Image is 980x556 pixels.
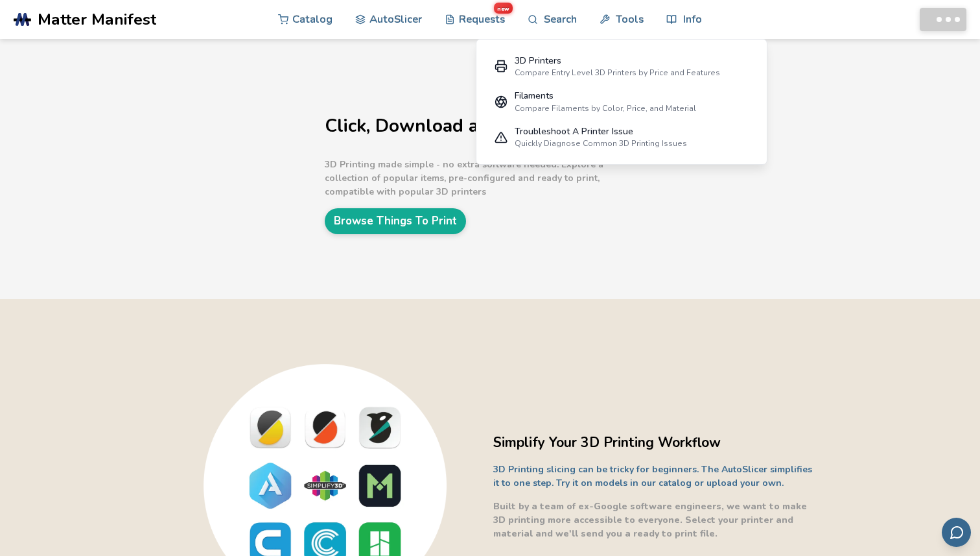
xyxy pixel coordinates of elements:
[325,116,649,136] h1: Click, Download and Print!
[942,518,971,547] button: Send feedback via email
[485,49,758,84] a: 3D PrintersCompare Entry Level 3D Printers by Price and Features
[493,433,817,453] h2: Simplify Your 3D Printing Workflow
[515,104,696,113] div: Compare Filaments by Color, Price, and Material
[325,208,466,234] a: Browse Things To Print
[493,500,817,540] p: Built by a team of ex-Google software engineers, we want to make 3D printing more accessible to e...
[493,463,817,490] p: 3D Printing slicing can be tricky for beginners. The AutoSlicer simplifies it to one step. Try it...
[485,84,758,120] a: FilamentsCompare Filaments by Color, Price, and Material
[38,10,156,29] span: Matter Manifest
[515,91,696,101] div: Filaments
[515,56,720,66] div: 3D Printers
[485,119,758,155] a: Troubleshoot A Printer IssueQuickly Diagnose Common 3D Printing Issues
[515,139,687,148] div: Quickly Diagnose Common 3D Printing Issues
[325,158,649,199] p: 3D Printing made simple - no extra software needed. Explore a collection of popular items, pre-co...
[494,3,513,14] span: new
[515,127,687,137] div: Troubleshoot A Printer Issue
[515,68,720,77] div: Compare Entry Level 3D Printers by Price and Features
